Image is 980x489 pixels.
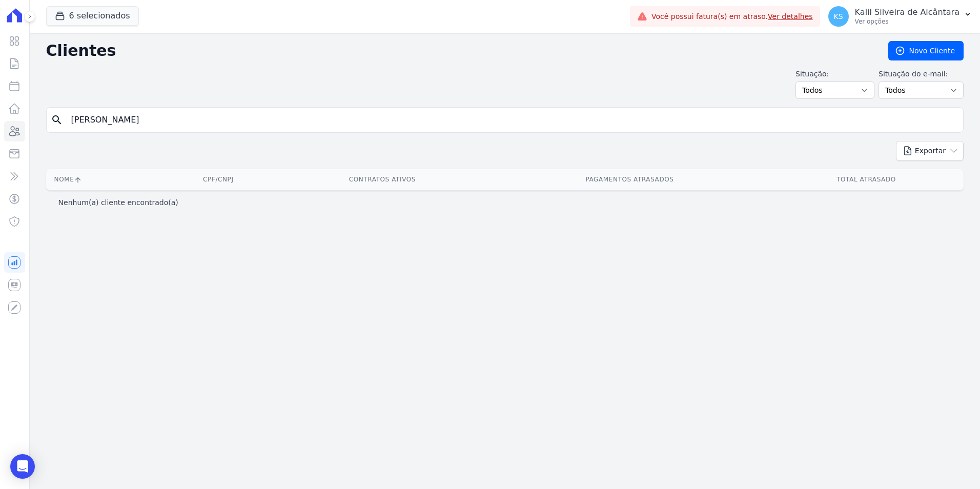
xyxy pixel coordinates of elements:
span: KS [834,13,843,20]
span: Você possui fatura(s) em atraso. [651,11,813,22]
p: Ver opções [855,17,959,26]
input: Buscar por nome, CPF ou e-mail [65,110,959,130]
label: Situação do e-mail: [879,69,964,79]
h2: Clientes [46,42,872,60]
label: Situação: [795,69,874,79]
th: Pagamentos Atrasados [491,169,769,190]
div: Open Intercom Messenger [10,454,35,479]
th: Contratos Ativos [274,169,491,190]
p: Nenhum(a) cliente encontrado(a) [58,197,178,208]
th: CPF/CNPJ [162,169,274,190]
button: Exportar [896,141,964,161]
a: Novo Cliente [888,41,964,60]
p: Kalil Silveira de Alcântara [855,7,959,17]
th: Nome [46,169,162,190]
th: Total Atrasado [769,169,964,190]
button: KS Kalil Silveira de Alcântara Ver opções [820,2,980,31]
a: Ver detalhes [768,12,813,21]
i: search [51,114,63,126]
button: 6 selecionados [46,6,139,26]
